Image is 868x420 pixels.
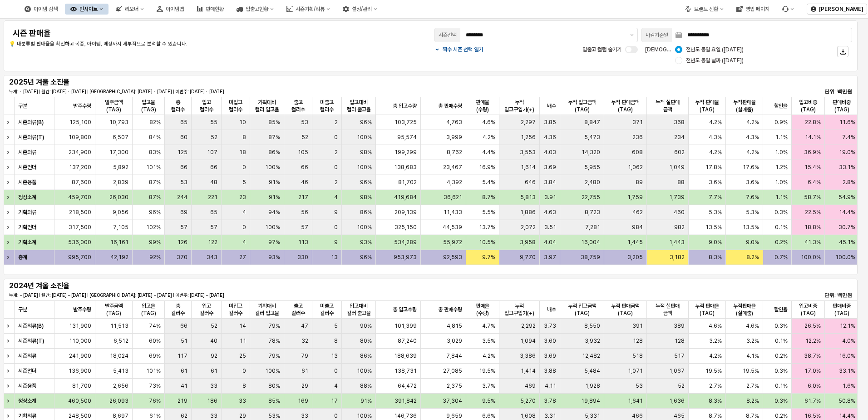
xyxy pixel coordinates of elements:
[334,164,338,171] span: 0
[72,179,91,186] span: 87,600
[211,134,217,141] span: 52
[774,209,788,216] span: 0.3%
[18,306,27,313] span: 구분
[446,119,462,126] span: 4,763
[843,179,855,186] span: 2.8%
[438,306,462,313] span: 총 판매수량
[99,302,128,317] span: 발주금액(TAG)
[692,99,722,113] span: 누적 판매율(TAG)
[242,209,246,216] span: 4
[709,194,722,201] span: 7.7%
[746,149,759,156] span: 4.2%
[585,209,600,216] span: 8,723
[439,30,457,40] div: 시즌선택
[746,134,759,141] span: 4.3%
[149,149,161,156] span: 83%
[829,302,855,317] span: 판매비중(TAG)
[180,119,187,126] span: 65
[113,209,128,216] span: 9,056
[69,119,91,126] span: 125,100
[69,134,91,141] span: 109,800
[345,99,372,113] span: 입고대비 컬러 출고율
[231,4,279,15] button: 입출고현황
[669,164,685,171] span: 1,049
[4,334,15,348] div: 행 확장
[674,149,685,156] span: 602
[109,149,128,156] span: 17,300
[334,134,338,141] span: 0
[709,209,722,216] span: 5.3%
[149,194,161,201] span: 87%
[544,134,556,141] span: 4.36
[166,6,184,12] div: 아이템맵
[544,179,556,186] span: 3.84
[775,194,788,201] span: 1.1%
[151,4,189,15] div: 아이템맵
[288,302,308,317] span: 출고 컬러수
[632,119,643,126] span: 371
[651,302,685,317] span: 누적 실판매 금액
[18,102,27,110] span: 구분
[520,149,536,156] span: 3,553
[68,194,91,201] span: 459,700
[335,179,338,186] span: 2
[18,194,36,200] strong: 정상소계
[582,194,600,201] span: 22,755
[4,319,15,333] div: 행 확장
[69,149,91,156] span: 234,900
[525,179,536,186] span: 646
[360,194,372,201] span: 98%
[210,164,217,171] span: 66
[180,134,187,141] span: 60
[520,194,536,201] span: 5,813
[136,99,161,113] span: 입고율(TAG)
[438,102,462,110] span: 총 판매수량
[674,224,685,231] span: 982
[9,40,360,48] p: 💡 대분류별 판매율을 확인하고 복종, 아이템, 매장까지 세부적으로 분석할 수 있습니다.
[73,306,91,313] span: 발주수량
[692,302,722,317] span: 누적 판매율(TAG)
[839,149,855,156] span: 19.0%
[73,102,91,110] span: 발주수량
[582,149,600,156] span: 14,320
[503,99,536,113] span: 누적 입고구입가(+)
[521,119,536,126] span: 2,297
[65,4,108,15] button: 인사이트
[632,224,643,231] span: 984
[731,4,775,15] button: 영업 페이지
[694,6,718,12] div: 브랜드 전환
[584,164,600,171] span: 5,955
[628,164,643,171] span: 1,062
[268,134,280,141] span: 87%
[316,302,338,317] span: 미출고 컬러수
[136,302,161,317] span: 입고율(TAG)
[242,224,246,231] span: 0
[18,119,44,125] strong: 시즌의류(B)
[195,99,218,113] span: 입고 컬러수
[99,99,128,113] span: 발주금액(TAG)
[4,160,15,175] div: 행 확장
[335,149,338,156] span: 2
[281,4,335,15] button: 시즌기획/리뷰
[9,88,571,95] p: 누계: ~ [DATE] | 월간: [DATE] ~ [DATE] | [GEOGRAPHIC_DATA]: [DATE] ~ [DATE] | 이번주: [DATE] ~ [DATE]
[180,209,187,216] span: 69
[334,209,338,216] span: 9
[632,134,643,141] span: 236
[109,119,128,126] span: 10,793
[636,179,643,186] span: 89
[254,99,280,113] span: 기획대비 컬러 입고율
[352,6,372,12] div: 설정/관리
[4,250,15,265] div: 행 확장
[268,149,280,156] span: 86%
[709,149,722,156] span: 4.2%
[775,134,788,141] span: 1.1%
[680,4,729,15] button: 브랜드 전환
[482,194,495,201] span: 8.7%
[730,99,759,113] span: 누적판매율(실매출)
[18,179,36,185] strong: 시즌용품
[585,224,600,231] span: 7,281
[709,179,722,186] span: 3.6%
[18,149,36,155] strong: 시즌의류
[584,134,600,141] span: 5,473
